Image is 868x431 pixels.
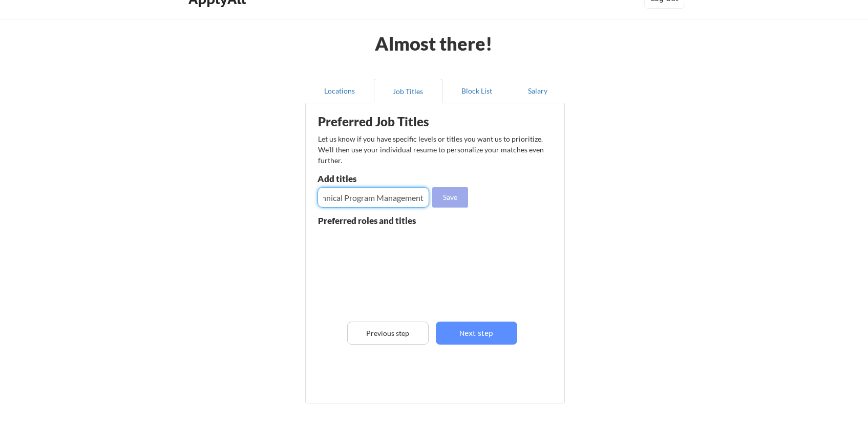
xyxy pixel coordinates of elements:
div: Almost there! [362,34,505,53]
button: Locations [305,79,374,103]
button: Salary [511,79,565,103]
button: Next step [436,322,517,345]
button: Job Titles [374,79,442,103]
div: Let us know if you have specific levels or titles you want us to prioritize. We’ll then use your ... [318,133,545,166]
button: Block List [442,79,511,103]
div: Preferred Job Titles [318,116,447,128]
div: Add titles [317,174,427,183]
div: Preferred roles and titles [318,216,429,225]
button: Save [432,187,468,208]
input: E.g. Senior Product Manager [317,187,429,208]
button: Previous step [347,322,429,345]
